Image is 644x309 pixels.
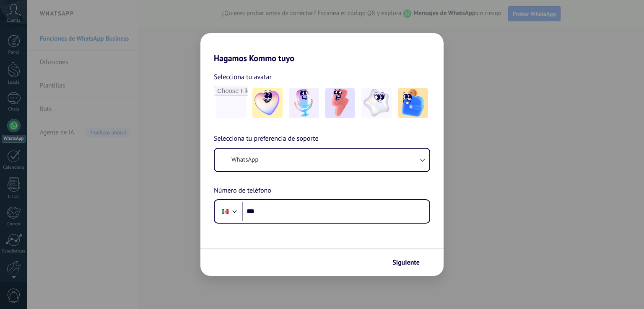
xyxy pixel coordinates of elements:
span: Selecciona tu preferencia de soporte [214,134,319,144]
button: Siguiente [389,255,431,270]
div: Mexico: + 52 [217,203,233,220]
img: -5.jpeg [398,88,428,118]
span: Número de teléfono [214,185,271,196]
h2: Hagamos Kommo tuyo [200,33,444,63]
button: WhatsApp [215,149,429,171]
img: -1.jpeg [252,88,283,118]
img: -3.jpeg [325,88,355,118]
span: Selecciona tu avatar [214,72,272,82]
span: Siguiente [392,260,420,265]
img: -4.jpeg [361,88,392,118]
span: WhatsApp [231,156,258,164]
img: -2.jpeg [289,88,319,118]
